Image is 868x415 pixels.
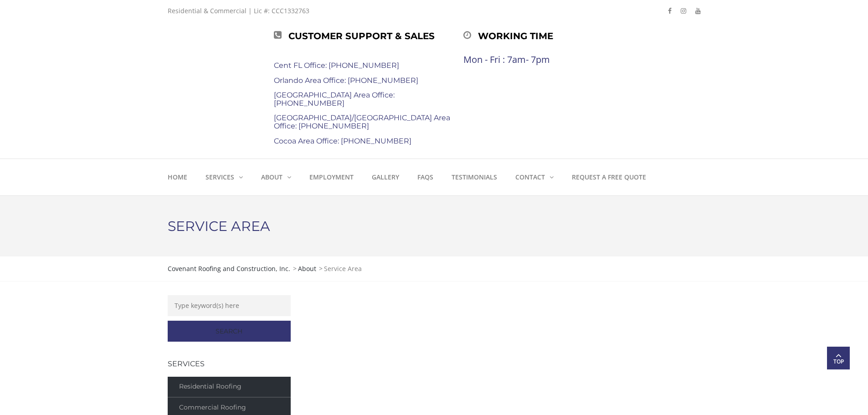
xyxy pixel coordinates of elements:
[298,264,318,273] a: About
[168,210,701,243] h1: Service Area
[363,159,408,195] a: Gallery
[168,295,291,316] input: Type keyword(s) here
[408,159,442,195] a: FAQs
[168,159,196,195] a: Home
[168,264,290,273] span: Covenant Roofing and Construction, Inc.
[442,159,506,195] a: Testimonials
[168,360,291,368] h2: SERVICES
[168,59,258,121] img: Covenant Roofing and Construction, Inc.
[168,377,291,398] a: Residential Roofing
[168,321,291,342] input: Search
[572,173,646,181] strong: Request a Free Quote
[298,264,316,273] span: About
[274,76,418,85] a: Orlando Area Office: [PHONE_NUMBER]
[300,159,363,195] a: Employment
[168,263,701,274] div: > >
[274,137,411,145] a: Cocoa Area Office: [PHONE_NUMBER]
[417,173,433,181] strong: FAQs
[324,264,362,273] span: Service Area
[274,91,395,108] a: [GEOGRAPHIC_DATA] Area Office: [PHONE_NUMBER]
[506,159,563,195] a: Contact
[196,159,252,195] a: Services
[261,173,282,181] strong: About
[274,61,399,70] a: Cent FL Office: [PHONE_NUMBER]
[463,55,652,65] div: Mon - Fri : 7am- 7pm
[168,264,292,273] a: Covenant Roofing and Construction, Inc.
[309,173,354,181] strong: Employment
[563,159,655,195] a: Request a Free Quote
[372,173,399,181] strong: Gallery
[252,159,300,195] a: About
[274,28,463,44] div: Customer Support & Sales
[274,113,450,130] a: [GEOGRAPHIC_DATA]/[GEOGRAPHIC_DATA] Area Office: [PHONE_NUMBER]
[827,347,850,369] a: Top
[827,357,850,366] span: Top
[452,173,497,181] strong: Testimonials
[463,28,652,44] div: Working time
[515,173,545,181] strong: Contact
[205,173,234,181] strong: Services
[168,173,187,181] strong: Home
